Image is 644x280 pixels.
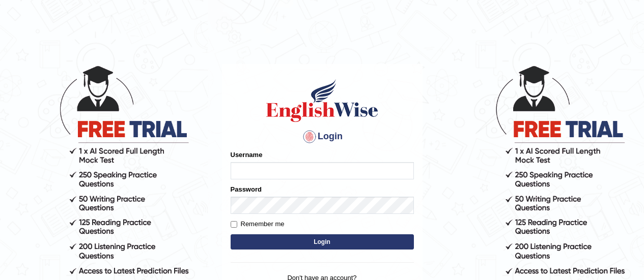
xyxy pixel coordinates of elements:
[231,221,237,228] input: Remember me
[231,184,262,194] label: Password
[231,150,263,160] label: Username
[231,129,414,145] h4: Login
[264,78,380,123] img: Logo of English Wise sign in for intelligent practice with AI
[231,219,285,229] label: Remember me
[231,234,414,250] button: Login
